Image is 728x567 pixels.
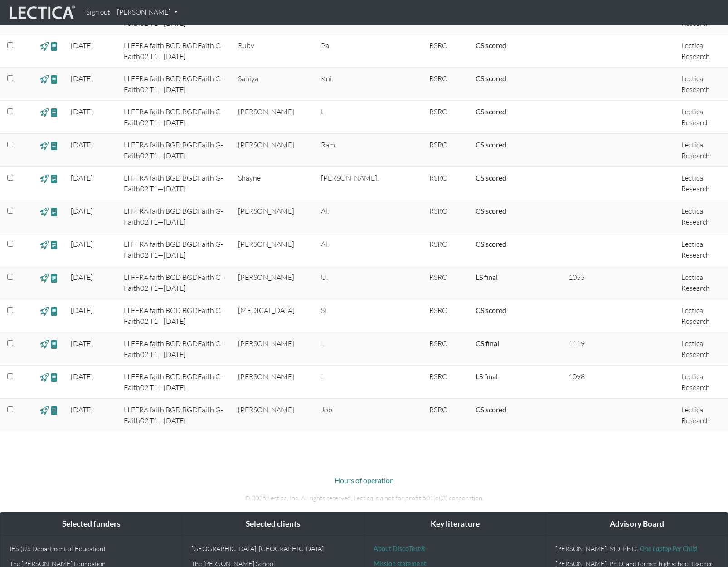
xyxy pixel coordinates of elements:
[50,306,58,316] span: view
[118,299,233,332] td: LI FFRA faith BGD BGDFaith G-Faith02 T1—[DATE]
[40,173,49,184] span: view
[233,34,315,68] td: Ruby
[65,399,118,432] td: [DATE]
[364,513,546,536] div: Key literature
[40,74,49,84] span: view
[65,134,118,167] td: [DATE]
[10,545,173,552] p: IES (US Department of Education)
[476,140,506,149] a: Completed = assessment has been completed; CS scored = assessment has been CLAS scored; LS scored...
[374,545,425,552] a: About DiscoTest®
[424,233,470,266] td: RSRC
[424,134,470,167] td: RSRC
[476,107,506,116] a: Completed = assessment has been completed; CS scored = assessment has been CLAS scored; LS scored...
[50,240,58,250] span: view
[50,41,58,51] span: view
[676,299,728,332] td: Lectica Research
[424,101,470,134] td: RSRC
[676,34,728,68] td: Lectica Research
[424,34,470,68] td: RSRC
[50,74,58,84] span: view
[113,4,181,21] a: [PERSON_NAME]
[65,233,118,266] td: [DATE]
[191,545,354,552] p: [GEOGRAPHIC_DATA], [GEOGRAPHIC_DATA]
[476,240,506,248] a: Completed = assessment has been completed; CS scored = assessment has been CLAS scored; LS scored...
[40,140,49,151] span: view
[40,405,49,415] span: view
[118,200,233,233] td: LI FFRA faith BGD BGDFaith G-Faith02 T1—[DATE]
[476,273,498,281] a: Completed = assessment has been completed; CS scored = assessment has been CLAS scored; LS scored...
[65,200,118,233] td: [DATE]
[118,332,233,366] td: LI FFRA faith BGD BGDFaith G-Faith02 T1—[DATE]
[424,332,470,366] td: RSRC
[233,167,315,200] td: Shayne
[118,399,233,432] td: LI FFRA faith BGD BGDFaith G-Faith02 T1—[DATE]
[65,34,118,68] td: [DATE]
[676,332,728,366] td: Lectica Research
[112,493,616,503] p: © 2025 Lectica, Inc. All rights reserved. Lectica is a not for profit 501(c)(3) corporation.
[676,366,728,399] td: Lectica Research
[233,399,315,432] td: [PERSON_NAME]
[315,266,384,299] td: U.
[7,4,75,21] img: lecticalive
[65,366,118,399] td: [DATE]
[315,68,384,101] td: Kni.
[40,372,49,382] span: view
[233,101,315,134] td: [PERSON_NAME]
[315,299,384,332] td: Si.
[65,167,118,200] td: [DATE]
[118,34,233,68] td: LI FFRA faith BGD BGDFaith G-Faith02 T1—[DATE]
[315,366,384,399] td: I.
[50,273,58,283] span: view
[546,513,728,536] div: Advisory Board
[40,41,49,51] span: view
[118,167,233,200] td: LI FFRA faith BGD BGDFaith G-Faith02 T1—[DATE]
[568,372,585,381] span: 1098
[233,233,315,266] td: [PERSON_NAME]
[233,332,315,366] td: [PERSON_NAME]
[83,4,113,21] a: Sign out
[676,68,728,101] td: Lectica Research
[676,101,728,134] td: Lectica Research
[640,545,697,552] a: One Laptop Per Child
[50,107,58,117] span: view
[555,545,718,552] p: [PERSON_NAME], MD, Ph.D.,
[40,206,49,217] span: view
[233,299,315,332] td: [MEDICAL_DATA]
[118,233,233,266] td: LI FFRA faith BGD BGDFaith G-Faith02 T1—[DATE]
[424,266,470,299] td: RSRC
[424,200,470,233] td: RSRC
[476,405,506,414] a: Completed = assessment has been completed; CS scored = assessment has been CLAS scored; LS scored...
[315,332,384,366] td: I.
[476,173,506,182] a: Completed = assessment has been completed; CS scored = assessment has been CLAS scored; LS scored...
[335,476,394,484] a: Hours of operation
[676,266,728,299] td: Lectica Research
[424,299,470,332] td: RSRC
[65,266,118,299] td: [DATE]
[118,134,233,167] td: LI FFRA faith BGD BGDFaith G-Faith02 T1—[DATE]
[315,399,384,432] td: Job.
[476,74,506,83] a: Completed = assessment has been completed; CS scored = assessment has been CLAS scored; LS scored...
[118,101,233,134] td: LI FFRA faith BGD BGDFaith G-Faith02 T1—[DATE]
[40,339,49,349] span: view
[424,399,470,432] td: RSRC
[315,233,384,266] td: Al.
[0,513,182,536] div: Selected funders
[476,372,498,381] a: Completed = assessment has been completed; CS scored = assessment has been CLAS scored; LS scored...
[50,206,58,217] span: view
[315,134,384,167] td: Ram.
[118,266,233,299] td: LI FFRA faith BGD BGDFaith G-Faith02 T1—[DATE]
[676,233,728,266] td: Lectica Research
[476,206,506,215] a: Completed = assessment has been completed; CS scored = assessment has been CLAS scored; LS scored...
[676,200,728,233] td: Lectica Research
[315,101,384,134] td: L.
[50,173,58,184] span: view
[676,134,728,167] td: Lectica Research
[40,306,49,316] span: view
[315,167,384,200] td: [PERSON_NAME].
[182,513,364,536] div: Selected clients
[40,107,49,117] span: view
[424,366,470,399] td: RSRC
[233,266,315,299] td: [PERSON_NAME]
[40,240,49,250] span: view
[476,41,506,49] a: Completed = assessment has been completed; CS scored = assessment has been CLAS scored; LS scored...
